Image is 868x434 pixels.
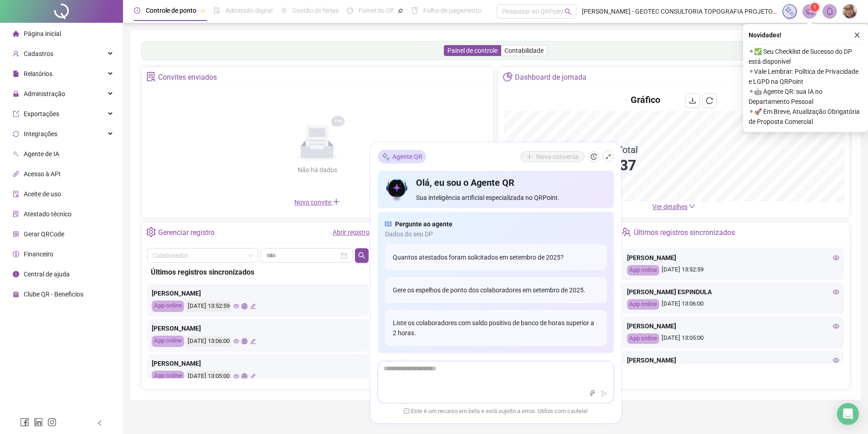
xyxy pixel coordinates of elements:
[13,111,19,117] span: export
[13,31,19,37] span: home
[13,291,19,297] span: gift
[333,198,340,205] span: plus
[627,321,839,331] div: [PERSON_NAME]
[565,8,571,15] span: search
[24,210,72,218] span: Atestado técnico
[281,7,287,14] span: sun
[151,266,365,278] div: Últimos registros sincronizados
[152,371,184,382] div: App online
[749,66,863,87] span: ⚬ Vale Lembrar: Política de Privacidade e LGPD na QRPoint
[250,303,256,309] span: edit
[146,72,156,82] span: solution
[631,93,660,106] h4: Gráfico
[13,131,19,137] span: sync
[358,252,365,259] span: search
[503,72,513,82] span: pie-chart
[250,373,256,379] span: edit
[813,4,817,10] span: 1
[152,288,364,298] div: [PERSON_NAME]
[416,176,606,189] h4: Olá, eu sou o Agente QR
[13,231,19,237] span: qrcode
[378,150,426,163] div: Agente QR
[627,333,659,344] div: App online
[385,176,409,203] img: icon
[689,203,695,209] span: down
[810,3,819,12] sup: 1
[146,7,196,14] span: Controle de ponto
[621,227,631,237] span: team
[627,253,839,263] div: [PERSON_NAME]
[186,301,231,312] div: [DATE] 13:52:59
[13,211,19,217] span: solution
[627,355,839,365] div: [PERSON_NAME]
[241,303,247,309] span: global
[689,97,696,104] span: download
[226,7,272,14] span: Admissão digital
[152,358,364,368] div: [PERSON_NAME]
[24,30,61,37] span: Página inicial
[395,219,452,229] span: Pergunte ao agente
[749,107,863,127] span: ⚬ 🚀 Em Breve, Atualização Obrigatória de Proposta Comercial
[833,357,839,363] span: eye
[749,30,781,40] span: Novidades !
[275,165,359,175] div: Não há dados
[785,6,795,16] img: sparkle-icon.fc2bf0ac1784a2077858766a79e2daf3.svg
[24,291,83,298] span: Clube QR - Beneficios
[347,7,353,14] span: dashboard
[152,301,184,312] div: App online
[97,420,103,426] span: left
[333,229,370,236] a: Abrir registro
[200,8,205,14] span: pushpin
[47,418,56,427] span: instagram
[520,151,585,162] button: Nova conversa
[404,407,588,416] span: Este é um recurso em beta e está sujeito a erros. Utilize com cautela!
[627,299,839,310] div: [DATE] 13:06:00
[24,130,57,138] span: Integrações
[24,110,59,117] span: Exportações
[706,97,713,104] span: reload
[152,323,364,333] div: [PERSON_NAME]
[398,8,403,14] span: pushpin
[385,245,606,270] div: Quantos atestados foram solicitados em setembro de 2025?
[833,323,839,329] span: eye
[385,310,606,346] div: Liste os colaboradores com saldo positivo de banco de horas superior a 2 horas.
[749,87,863,107] span: ⚬ 🤖 Agente QR: sua IA no Departamento Pessoal
[504,47,544,54] span: Contabilidade
[13,171,19,177] span: api
[24,70,52,77] span: Relatórios
[241,338,247,344] span: global
[749,46,863,66] span: ⚬ ✅ Seu Checklist de Sucesso do DP está disponível
[13,271,19,277] span: info-circle
[294,199,340,206] span: Novo convite
[13,51,19,57] span: user-add
[381,152,390,161] img: sparkle-icon.fc2bf0ac1784a2077858766a79e2daf3.svg
[233,373,239,379] span: eye
[24,170,61,178] span: Acesso à API
[652,203,688,210] span: Ver detalhes
[24,150,59,158] span: Agente de IA
[423,7,482,14] span: Folha de pagamento
[833,255,839,261] span: eye
[24,250,53,258] span: Financeiro
[385,229,606,239] span: Dados do seu DP
[854,32,860,38] span: close
[627,333,839,344] div: [DATE] 13:05:00
[599,388,610,399] button: send
[20,418,29,427] span: facebook
[24,271,70,278] span: Central de ajuda
[589,390,596,397] span: thunderbolt
[233,303,239,309] span: eye
[158,70,217,85] div: Convites enviados
[826,7,834,15] span: bell
[833,289,839,295] span: eye
[605,153,611,160] span: shrink
[634,225,735,240] div: Últimos registros sincronizados
[24,90,65,97] span: Administração
[359,7,394,14] span: Painel do DP
[627,265,659,276] div: App online
[13,191,19,197] span: audit
[806,7,814,15] span: notification
[843,5,857,18] img: 46447
[385,219,391,229] span: read
[587,388,598,399] button: thunderbolt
